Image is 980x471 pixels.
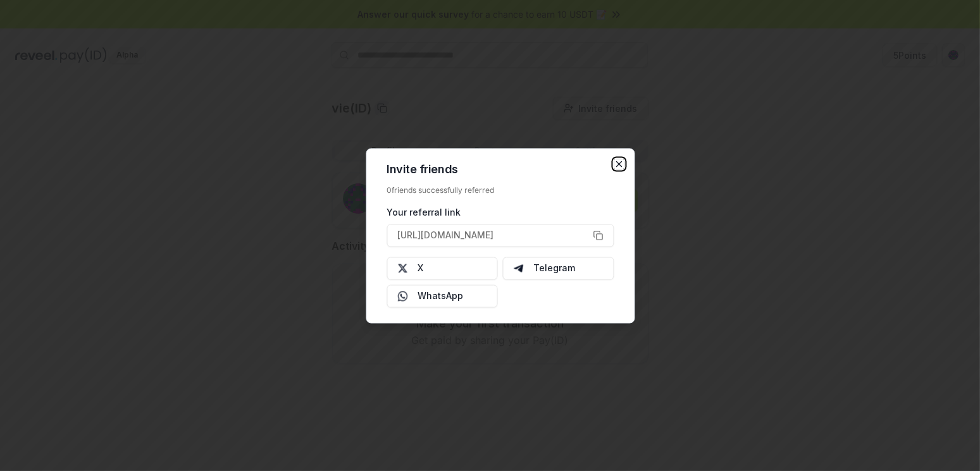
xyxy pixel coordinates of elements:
button: Telegram [503,257,614,279]
img: Telegram [514,263,524,273]
img: X [397,263,407,273]
span: [URL][DOMAIN_NAME] [397,229,493,242]
button: [URL][DOMAIN_NAME] [387,224,614,247]
img: Whatsapp [397,291,407,301]
div: Your referral link [387,205,614,219]
button: X [387,257,498,279]
div: 0 friends successfully referred [387,185,614,195]
h2: Invite friends [387,164,614,175]
button: WhatsApp [387,284,498,307]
